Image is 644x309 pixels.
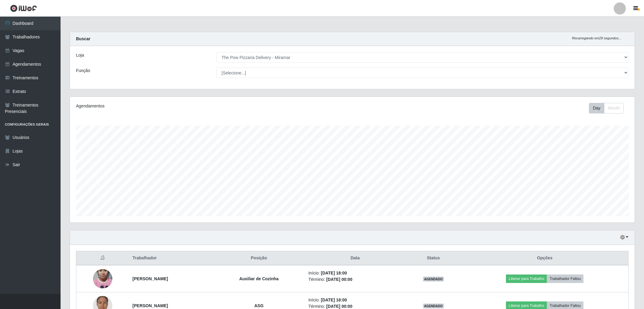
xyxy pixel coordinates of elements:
[76,67,90,74] label: Função
[76,36,90,41] strong: Buscar
[547,274,583,283] button: Trabalhador Faltou
[321,271,347,275] time: [DATE] 18:00
[506,274,547,283] button: Liberar para Trabalho
[76,103,301,109] div: Agendamentos
[308,276,402,283] li: Término:
[308,297,402,303] li: Início:
[213,251,305,265] th: Posição
[326,277,352,282] time: [DATE] 00:00
[10,5,37,12] img: CoreUI Logo
[572,36,621,40] i: Recarregando em 29 segundos...
[93,261,112,296] img: 1724535532655.jpeg
[308,270,402,276] li: Início:
[604,103,624,113] button: Month
[423,304,444,308] span: AGENDADO
[423,277,444,281] span: AGENDADO
[129,251,213,265] th: Trabalhador
[405,251,461,265] th: Status
[133,303,168,308] strong: [PERSON_NAME]
[589,103,624,113] div: First group
[321,297,347,302] time: [DATE] 18:00
[461,251,628,265] th: Opções
[589,103,604,113] button: Day
[239,276,279,281] strong: Auxiliar de Cozinha
[76,52,84,58] label: Loja
[254,303,263,308] strong: ASG
[589,103,629,113] div: Toolbar with button groups
[305,251,405,265] th: Data
[133,276,168,281] strong: [PERSON_NAME]
[326,304,352,309] time: [DATE] 00:00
